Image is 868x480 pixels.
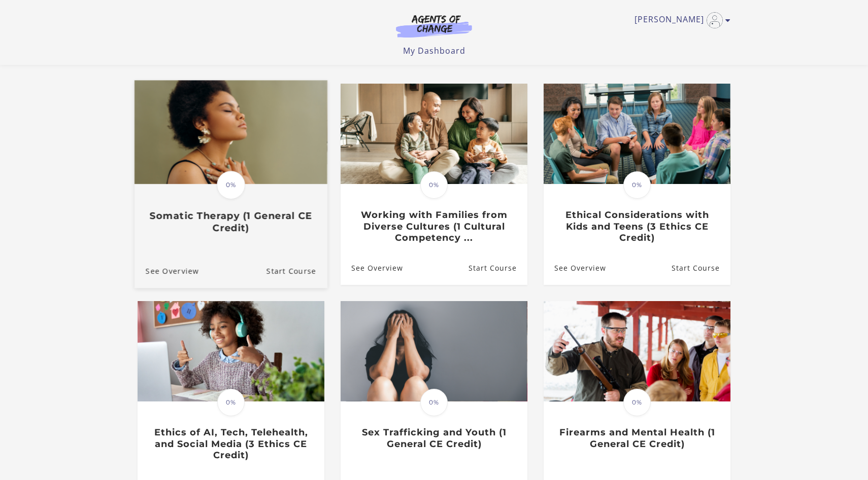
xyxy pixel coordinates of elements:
span: 0% [420,389,448,416]
span: 0% [217,171,245,199]
h3: Sex Trafficking and Youth (1 General CE Credit) [351,427,516,450]
h3: Somatic Therapy (1 General CE Credit) [146,210,316,234]
img: Agents of Change Logo [385,14,483,38]
a: Ethical Considerations with Kids and Teens (3 Ethics CE Credit): See Overview [544,252,606,285]
a: Somatic Therapy (1 General CE Credit): Resume Course [266,254,327,288]
a: Toggle menu [635,12,725,28]
span: 0% [623,389,651,416]
h3: Ethics of AI, Tech, Telehealth, and Social Media (3 Ethics CE Credit) [148,427,313,461]
span: 0% [217,389,245,416]
span: 0% [623,171,651,199]
a: Ethical Considerations with Kids and Teens (3 Ethics CE Credit): Resume Course [672,252,730,285]
h3: Ethical Considerations with Kids and Teens (3 Ethics CE Credit) [554,209,719,244]
span: 0% [420,171,448,199]
a: Working with Families from Diverse Cultures (1 Cultural Competency ...: See Overview [341,252,403,285]
h3: Firearms and Mental Health (1 General CE Credit) [554,427,719,450]
h3: Working with Families from Diverse Cultures (1 Cultural Competency ... [351,209,516,244]
a: My Dashboard [403,45,465,56]
a: Working with Families from Diverse Cultures (1 Cultural Competency ...: Resume Course [469,252,527,285]
a: Somatic Therapy (1 General CE Credit): See Overview [135,254,199,288]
